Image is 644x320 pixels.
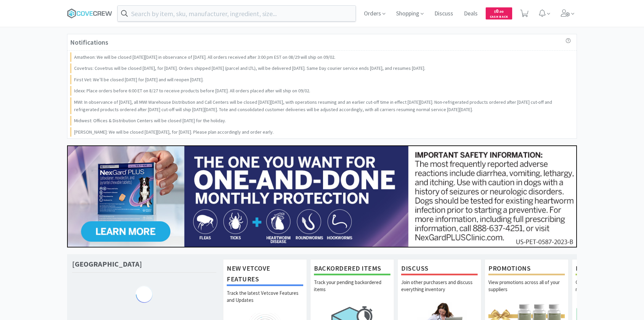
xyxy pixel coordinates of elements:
[498,9,503,14] span: . 00
[401,279,478,302] p: Join other purchasers and discuss everything inventory
[227,263,303,286] h1: New Vetcove Features
[74,98,571,113] p: MWI: In observance of [DATE], all MWI Warehouse Distribution and Call Centers will be closed [DAT...
[488,279,565,302] p: View promotions across all of your suppliers
[74,128,274,136] p: [PERSON_NAME]: We will be closed [DATE][DATE], for [DATE]. Please plan accordingly and order early.
[227,289,303,313] p: Track the latest Vetcove Features and Updates
[461,11,480,17] a: Deals
[401,263,478,275] h1: Discuss
[490,15,508,19] span: Cash Back
[74,87,310,94] p: Idexx: Place orders before 6:00 ET on 8/27 to receive products before [DATE]. All orders placed a...
[488,263,565,275] h1: Promotions
[70,37,108,48] h3: Notifications
[74,76,204,83] p: First Vet: We’ll be closed [DATE] for [DATE] and will reopen [DATE].
[486,4,512,22] a: $0.00Cash Back
[74,53,335,61] p: Amatheon: We will be closed [DATE][DATE] in observance of [DATE]. All orders received after 3:00 ...
[494,8,503,14] span: 0
[74,64,425,72] p: Covetrus: Covetrus will be closed [DATE], for [DATE]. Orders shipped [DATE] (parcel and LTL), wil...
[74,117,226,124] p: Midwest: Offices & Distribution Centers will be closed [DATE] for the holiday.
[118,6,356,21] input: Search by item, sku, manufacturer, ingredient, size...
[314,263,390,275] h1: Backordered Items
[72,259,142,269] h1: [GEOGRAPHIC_DATA]
[432,11,456,17] a: Discuss
[314,279,390,302] p: Track your pending backordered items
[67,145,577,247] img: 24562ba5414042f391a945fa418716b7_350.jpg
[494,9,496,14] span: $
